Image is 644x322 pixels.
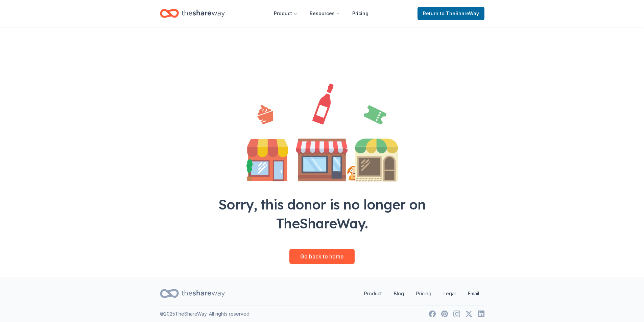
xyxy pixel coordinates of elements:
a: Returnto TheShareWay [418,7,484,20]
a: Blog [388,287,409,300]
span: Return [423,9,479,18]
div: Sorry, this donor is no longer on TheShareWay. [203,195,441,233]
a: Pricing [347,7,374,20]
a: Go back to home [289,249,355,264]
button: Product [268,7,303,20]
nav: Main [268,5,374,21]
img: Illustration for landing page [246,83,398,181]
a: Legal [438,287,461,300]
a: Email [462,287,484,300]
a: Home [160,5,225,21]
a: Product [359,287,387,300]
p: © 2025 TheShareWay. All rights reserved. [160,310,251,318]
button: Resources [304,7,345,20]
a: Pricing [411,287,437,300]
nav: quick links [359,287,484,300]
span: to TheShareWay [440,10,479,16]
